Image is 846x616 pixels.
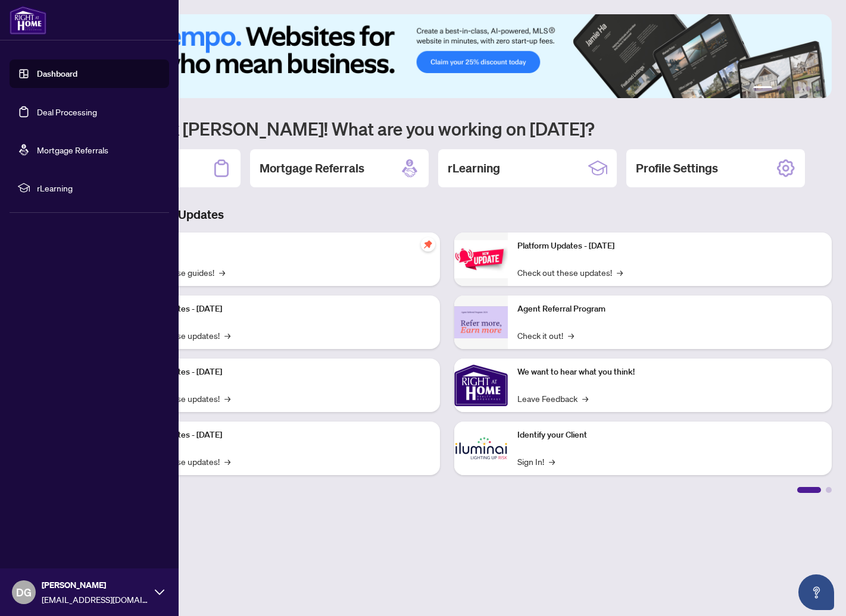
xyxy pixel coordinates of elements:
[37,181,161,194] span: rLearning
[42,579,149,592] span: [PERSON_NAME]
[582,392,588,405] span: →
[806,86,810,91] button: 5
[517,366,823,379] p: We want to hear what you think!
[798,574,834,610] button: Open asap
[125,303,430,316] p: Platform Updates - [DATE]
[617,266,623,279] span: →
[62,206,832,223] h3: Brokerage & Industry Updates
[260,160,364,177] h2: Mortgage Referrals
[454,240,508,278] img: Platform Updates - June 23, 2025
[517,240,823,253] p: Platform Updates - [DATE]
[517,329,574,342] a: Check it out!→
[125,240,430,253] p: Self-Help
[42,593,149,606] span: [EMAIL_ADDRESS][DOMAIN_NAME]
[568,329,574,342] span: →
[37,68,77,79] a: Dashboard
[62,14,832,98] img: Slide 0
[62,117,832,140] h1: Welcome back [PERSON_NAME]! What are you working on [DATE]?
[448,160,500,177] h2: rLearning
[777,86,782,91] button: 2
[454,422,508,475] img: Identify your Client
[224,329,230,342] span: →
[16,584,32,601] span: DG
[786,86,791,91] button: 3
[37,144,108,155] a: Mortgage Referrals
[753,86,772,91] button: 1
[37,106,97,117] a: Deal Processing
[517,303,823,316] p: Agent Referral Program
[125,366,430,379] p: Platform Updates - [DATE]
[517,429,823,442] p: Identify your Client
[796,86,801,91] button: 4
[224,455,230,468] span: →
[10,6,46,34] img: logo
[517,392,588,405] a: Leave Feedback→
[219,266,225,279] span: →
[517,455,555,468] a: Sign In!→
[549,455,555,468] span: →
[454,359,508,412] img: We want to hear what you think!
[125,429,430,442] p: Platform Updates - [DATE]
[517,266,623,279] a: Check out these updates!→
[636,160,718,177] h2: Profile Settings
[454,306,508,339] img: Agent Referral Program
[421,237,435,252] span: pushpin
[815,86,820,91] button: 6
[224,392,230,405] span: →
